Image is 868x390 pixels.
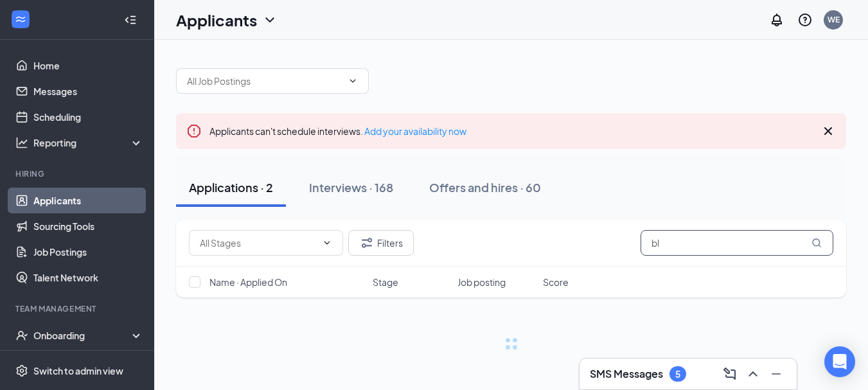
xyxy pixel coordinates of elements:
[33,329,132,342] div: Onboarding
[33,136,144,149] div: Reporting
[373,276,398,288] span: Stage
[15,168,141,179] div: Hiring
[33,104,143,130] a: Scheduling
[348,76,358,86] svg: ChevronDown
[745,366,761,382] svg: ChevronUp
[262,12,278,28] svg: ChevronDown
[309,179,393,195] div: Interviews · 168
[322,238,332,248] svg: ChevronDown
[189,179,273,195] div: Applications · 2
[824,346,855,377] div: Open Intercom Messenger
[743,364,763,384] button: ChevronUp
[33,78,143,104] a: Messages
[187,74,342,88] input: All Job Postings
[33,188,143,213] a: Applicants
[675,369,680,380] div: 5
[33,348,143,374] a: Team
[364,125,466,137] a: Add your availability now
[124,13,137,26] svg: Collapse
[209,125,466,137] span: Applicants can't schedule interviews.
[768,366,784,382] svg: Minimize
[15,329,28,342] svg: UserCheck
[720,364,740,384] button: ComposeMessage
[186,123,202,139] svg: Error
[176,9,257,31] h1: Applicants
[811,238,822,248] svg: MagnifyingGlass
[820,123,836,139] svg: Cross
[722,366,738,382] svg: ComposeMessage
[15,136,28,149] svg: Analysis
[209,276,287,288] span: Name · Applied On
[769,12,784,28] svg: Notifications
[429,179,541,195] div: Offers and hires · 60
[543,276,569,288] span: Score
[590,367,663,381] h3: SMS Messages
[33,265,143,290] a: Talent Network
[15,364,28,377] svg: Settings
[457,276,506,288] span: Job posting
[14,13,27,26] svg: WorkstreamLogo
[33,364,123,377] div: Switch to admin view
[359,235,375,251] svg: Filter
[828,14,840,25] div: WE
[15,303,141,314] div: Team Management
[200,236,317,250] input: All Stages
[33,213,143,239] a: Sourcing Tools
[641,230,833,256] input: Search in applications
[797,12,813,28] svg: QuestionInfo
[348,230,414,256] button: Filter Filters
[766,364,786,384] button: Minimize
[33,239,143,265] a: Job Postings
[33,53,143,78] a: Home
